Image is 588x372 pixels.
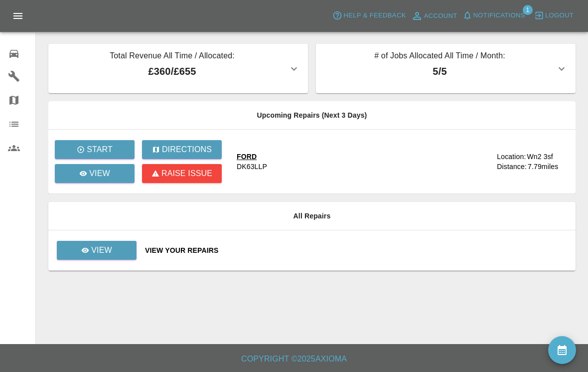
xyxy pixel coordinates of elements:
div: Wn2 3sf [527,152,553,162]
div: 7.79 miles [528,162,568,172]
button: Start [55,140,135,159]
a: FORDDK63LLP [237,152,489,172]
button: availability [548,336,576,364]
th: All Repairs [48,202,576,230]
span: Notifications [473,10,525,21]
button: Logout [532,8,576,23]
h6: Copyright © 2025 Axioma [8,352,580,366]
p: Raise issue [161,168,212,180]
div: Location: [497,152,526,162]
span: Account [424,10,457,22]
a: View [56,246,137,254]
div: DK63LLP [237,162,267,172]
th: Upcoming Repairs (Next 3 Days) [48,101,576,130]
button: Directions [142,140,222,159]
p: £360 / £655 [56,64,288,79]
button: # of Jobs Allocated All Time / Month:5/5 [316,44,576,93]
p: # of Jobs Allocated All Time / Month: [324,50,556,64]
p: Total Revenue All Time / Allocated: [56,50,288,64]
button: Total Revenue All Time / Allocated:£360/£655 [48,44,308,93]
button: Raise issue [142,164,222,183]
a: View [55,164,135,183]
span: Help & Feedback [343,10,406,21]
a: View [57,241,137,260]
span: Logout [545,10,574,21]
a: Account [409,8,460,24]
button: Open drawer [6,4,30,28]
div: FORD [237,152,267,162]
p: View [91,244,112,256]
a: Location:Wn2 3sfDistance:7.79miles [497,152,568,172]
span: 1 [523,5,533,15]
button: Notifications [460,8,528,23]
a: View Your Repairs [145,245,568,255]
p: 5 / 5 [324,64,556,79]
div: Distance: [497,162,527,172]
p: Directions [162,144,212,156]
p: Start [87,144,113,156]
button: Help & Feedback [330,8,408,23]
p: View [89,168,110,180]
